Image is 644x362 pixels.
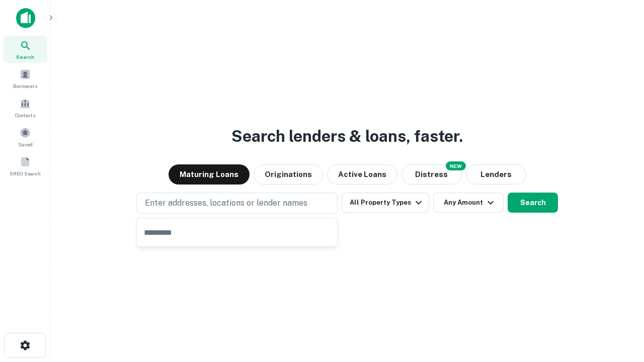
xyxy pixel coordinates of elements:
button: All Property Types [342,193,429,213]
span: Borrowers [13,82,37,90]
button: Originations [254,164,323,185]
a: Saved [3,123,47,150]
span: Saved [18,140,33,148]
img: capitalize-icon.png [16,8,35,28]
h3: Search lenders & loans, faster. [231,124,463,148]
a: SREO Search [3,152,47,179]
span: Contacts [15,111,35,119]
button: Active Loans [327,164,397,185]
a: Search [3,36,47,63]
span: Search [16,53,34,61]
button: Any Amount [433,193,504,213]
p: Enter addresses, locations or lender names [145,197,307,209]
a: Borrowers [3,65,47,92]
div: NEW [446,161,466,170]
button: Lenders [466,164,526,185]
span: SREO Search [10,169,41,177]
iframe: Chat Widget [594,282,644,330]
button: Enter addresses, locations or lender names [136,193,338,214]
button: Maturing Loans [169,164,250,185]
button: Search [508,193,558,213]
a: Contacts [3,94,47,121]
button: Search distressed loans with lien and other non-mortgage details. [401,164,462,185]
